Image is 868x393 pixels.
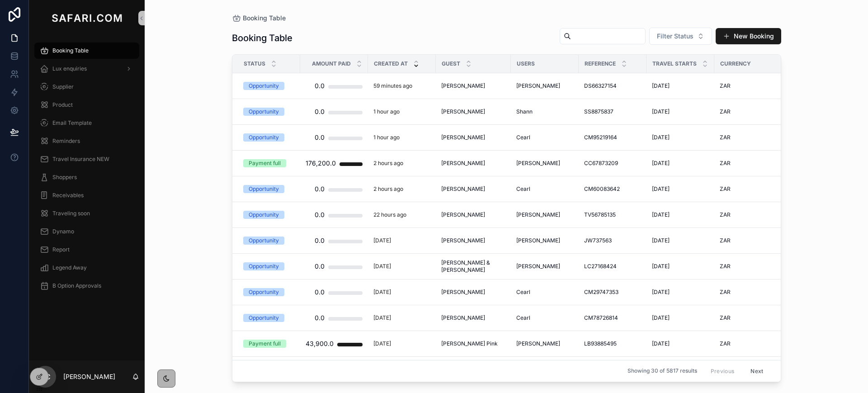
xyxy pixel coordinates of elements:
[441,108,505,115] a: [PERSON_NAME]
[516,82,573,90] a: [PERSON_NAME]
[34,205,139,222] a: Traveling soon
[652,340,670,347] span: [DATE]
[315,128,325,147] div: 0.0
[720,60,751,67] span: Currency
[315,283,325,301] div: 0.0
[652,211,709,218] a: [DATE]
[516,160,560,167] span: [PERSON_NAME]
[50,11,124,25] img: App logo
[441,134,485,141] span: [PERSON_NAME]
[243,108,295,116] a: Opportunity
[720,134,777,141] a: ZAR
[373,289,430,296] a: [DATE]
[516,314,573,322] a: Cearl
[584,289,618,296] span: CM29747353
[373,82,412,90] p: 59 minutes ago
[441,108,485,115] span: [PERSON_NAME]
[373,185,403,193] p: 2 hours ago
[516,263,573,270] a: [PERSON_NAME]
[516,108,573,115] a: Shann
[441,160,505,167] a: [PERSON_NAME]
[584,314,618,322] span: CM78726814
[306,206,363,224] a: 0.0
[52,282,101,289] span: B Option Approvals
[584,160,641,167] a: CC67873209
[441,340,498,347] span: [PERSON_NAME] Pink
[652,108,709,115] a: [DATE]
[441,314,505,322] a: [PERSON_NAME]
[249,340,281,348] div: Payment full
[516,82,560,90] span: [PERSON_NAME]
[652,134,670,141] span: [DATE]
[720,108,777,115] a: ZAR
[249,82,279,90] div: Opportunity
[373,211,406,218] p: 22 hours ago
[652,160,709,167] a: [DATE]
[306,103,363,121] a: 0.0
[34,278,139,294] a: B Option Approvals
[442,60,460,67] span: Guest
[584,289,641,296] a: CM29747353
[652,289,670,296] span: [DATE]
[52,192,84,199] span: Receivables
[652,185,670,193] span: [DATE]
[373,160,430,167] a: 2 hours ago
[52,119,92,127] span: Email Template
[584,134,641,141] a: CM95219164
[584,211,616,218] span: TV56785135
[584,263,617,270] span: LC27168424
[244,60,265,67] span: Status
[243,314,295,322] a: Opportunity
[34,169,139,185] a: Shoppers
[516,289,573,296] a: Cearl
[29,36,145,306] div: scrollable content
[720,185,777,193] a: ZAR
[34,187,139,204] a: Receivables
[373,237,430,244] a: [DATE]
[373,314,430,322] a: [DATE]
[249,288,279,296] div: Opportunity
[232,32,292,44] h1: Booking Table
[52,228,74,235] span: Dynamo
[441,211,485,218] span: [PERSON_NAME]
[584,82,641,90] a: DS66327154
[441,134,505,141] a: [PERSON_NAME]
[516,289,530,296] span: Cearl
[34,260,139,276] a: Legend Away
[720,82,777,90] a: ZAR
[716,28,781,44] a: New Booking
[584,185,620,193] span: CM60083642
[306,257,363,275] a: 0.0
[441,289,485,296] span: [PERSON_NAME]
[315,180,325,198] div: 0.0
[584,160,618,167] span: CC67873209
[584,108,641,115] a: SS8875837
[441,160,485,167] span: [PERSON_NAME]
[584,82,617,90] span: DS66327154
[652,211,670,218] span: [DATE]
[516,211,560,218] span: [PERSON_NAME]
[516,185,530,193] span: Cearl
[243,82,295,90] a: Opportunity
[373,160,403,167] p: 2 hours ago
[516,211,573,218] a: [PERSON_NAME]
[720,340,731,347] span: ZAR
[584,314,641,322] a: CM78726814
[652,263,670,270] span: [DATE]
[373,134,400,141] p: 1 hour ago
[441,237,485,244] span: [PERSON_NAME]
[249,314,279,322] div: Opportunity
[652,314,670,322] span: [DATE]
[720,185,731,193] span: ZAR
[34,115,139,131] a: Email Template
[441,259,505,274] a: [PERSON_NAME] & [PERSON_NAME]
[585,60,616,67] span: Reference
[720,160,731,167] span: ZAR
[63,372,115,381] p: [PERSON_NAME]
[720,263,777,270] a: ZAR
[373,237,391,244] p: [DATE]
[315,103,325,121] div: 0.0
[52,47,89,54] span: Booking Table
[373,340,391,347] p: [DATE]
[34,97,139,113] a: Product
